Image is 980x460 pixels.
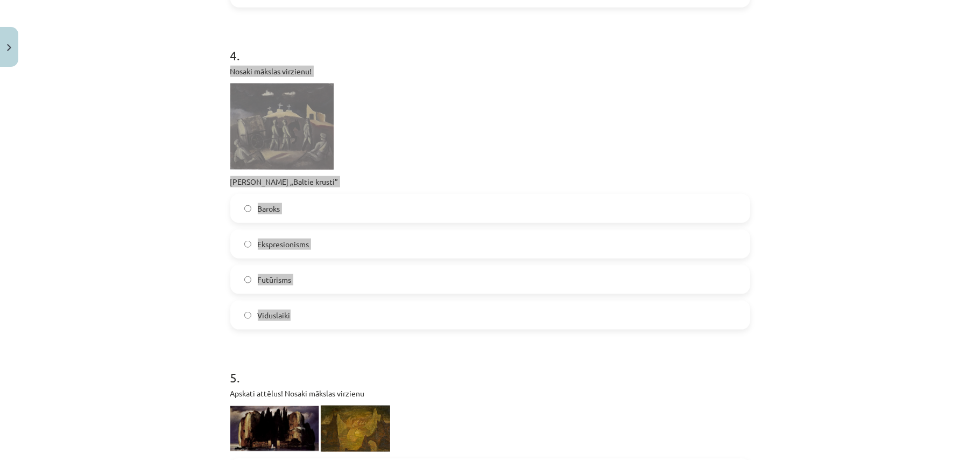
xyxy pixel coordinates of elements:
p: Apskati attēlus! Nosaki mākslas virzienu [230,388,750,399]
span: Baroks [258,203,280,214]
input: Viduslaiki [244,312,251,319]
h1: 5 . [230,351,750,385]
span: Futūrisms [258,274,292,285]
h1: 4 . [230,29,750,62]
p: Nosaki mākslas virzienu! [230,66,750,77]
input: Ekspresionisms [244,241,251,248]
img: icon-close-lesson-0947bae3869378f0d4975bcd49f059093ad1ed9edebbc8119c70593378902aed.svg [7,44,11,51]
span: Ekspresionisms [258,239,309,250]
input: Baroks [244,205,251,212]
input: Futūrisms [244,276,251,283]
span: Viduslaiki [258,310,291,321]
p: [PERSON_NAME] „Baltie krusti” [230,176,750,187]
